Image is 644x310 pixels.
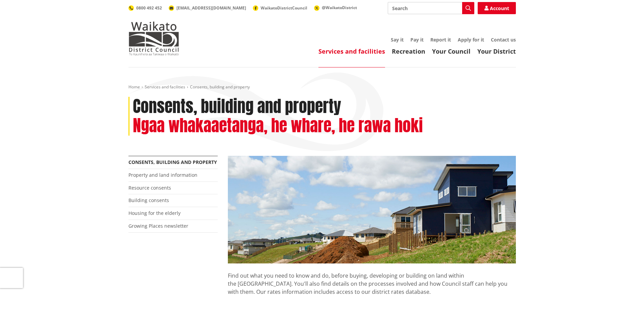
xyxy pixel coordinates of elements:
[388,2,474,14] input: Search input
[169,5,246,11] a: [EMAIL_ADDRESS][DOMAIN_NAME]
[410,36,424,43] a: Pay it
[458,36,484,43] a: Apply for it
[176,5,246,11] span: [EMAIL_ADDRESS][DOMAIN_NAME]
[314,5,357,10] a: @WaikatoDistrict
[145,84,185,90] a: Services and facilities
[228,156,516,264] img: Land-and-property-landscape
[430,36,451,43] a: Report it
[391,36,404,43] a: Say it
[128,159,217,165] a: Consents, building and property
[128,210,181,216] a: Housing for the elderly
[478,2,516,14] a: Account
[491,36,516,43] a: Contact us
[128,22,179,55] img: Waikato District Council - Te Kaunihera aa Takiwaa o Waikato
[128,197,169,203] a: Building consents
[318,47,385,55] a: Services and facilities
[128,84,516,90] nav: breadcrumb
[322,5,357,10] span: @WaikatoDistrict
[133,97,341,116] h1: Consents, building and property
[392,47,425,55] a: Recreation
[432,47,471,55] a: Your Council
[128,172,197,178] a: Property and land information
[128,223,188,229] a: Growing Places newsletter
[228,263,516,304] p: Find out what you need to know and do, before buying, developing or building on land within the [...
[261,5,307,11] span: WaikatoDistrictCouncil
[253,5,307,11] a: WaikatoDistrictCouncil
[128,185,171,191] a: Resource consents
[128,5,162,11] a: 0800 492 452
[133,116,423,136] h2: Ngaa whakaaetanga, he whare, he rawa hoki
[136,5,162,11] span: 0800 492 452
[477,47,516,55] a: Your District
[190,84,250,90] span: Consents, building and property
[128,84,140,90] a: Home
